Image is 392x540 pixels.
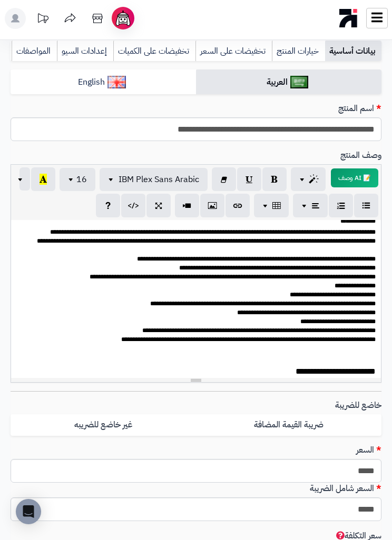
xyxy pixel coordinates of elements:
button: IBM Plex Sans Arabic [100,168,208,191]
label: غير خاضع للضريبه [11,414,196,436]
a: تخفيضات على الكميات [113,41,195,62]
a: تخفيضات على السعر [195,41,272,62]
button: 📝 AI وصف [331,168,378,187]
button: 16 [60,168,95,191]
a: English [11,69,196,95]
label: ضريبة القيمة المضافة [196,414,381,436]
img: العربية [290,76,309,88]
a: تحديثات المنصة [30,8,56,32]
label: السعر [352,444,386,456]
label: وصف المنتج [336,149,386,162]
label: خاضع للضريبة [331,399,386,412]
a: العربية [196,69,381,95]
img: ai-face.png [114,9,132,27]
label: اسم المنتج [334,103,386,115]
div: Open Intercom Messenger [16,499,41,524]
img: English [107,76,126,88]
a: المواصفات [12,41,57,62]
span: 16 [76,173,87,186]
a: بيانات أساسية [325,41,381,62]
a: إعدادات السيو [57,41,113,62]
label: السعر شامل الضريبة [306,483,386,495]
a: خيارات المنتج [272,41,325,62]
span: IBM Plex Sans Arabic [119,173,199,186]
img: logo-mobile.png [339,6,358,30]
